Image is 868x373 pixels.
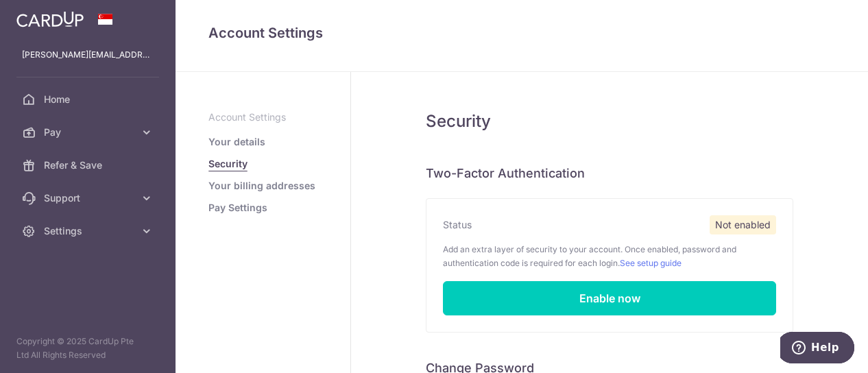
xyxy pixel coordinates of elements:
label: Status [443,218,472,232]
span: Help [31,10,59,22]
h4: Account Settings [208,22,835,44]
p: Account Settings [208,110,317,124]
span: Settings [44,224,134,238]
p: [PERSON_NAME][EMAIL_ADDRESS][DOMAIN_NAME] [22,48,154,62]
h6: Two-Factor Authentication [426,165,793,182]
a: See setup guide [620,258,682,268]
a: Pay Settings [208,201,267,215]
img: CardUp [16,11,84,27]
span: Home [44,93,134,106]
span: Refer & Save [44,158,134,172]
a: Enable now [443,281,776,315]
a: Your billing addresses [208,179,315,193]
a: Security [208,157,248,171]
iframe: Opens a widget where you can find more information [780,332,854,366]
span: Not enabled [710,215,776,234]
span: Support [44,191,134,205]
p: Add an extra layer of security to your account. Once enabled, password and authentication code is... [443,243,776,270]
h5: Security [426,110,793,132]
span: Pay [44,125,134,139]
a: Your details [208,135,265,149]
